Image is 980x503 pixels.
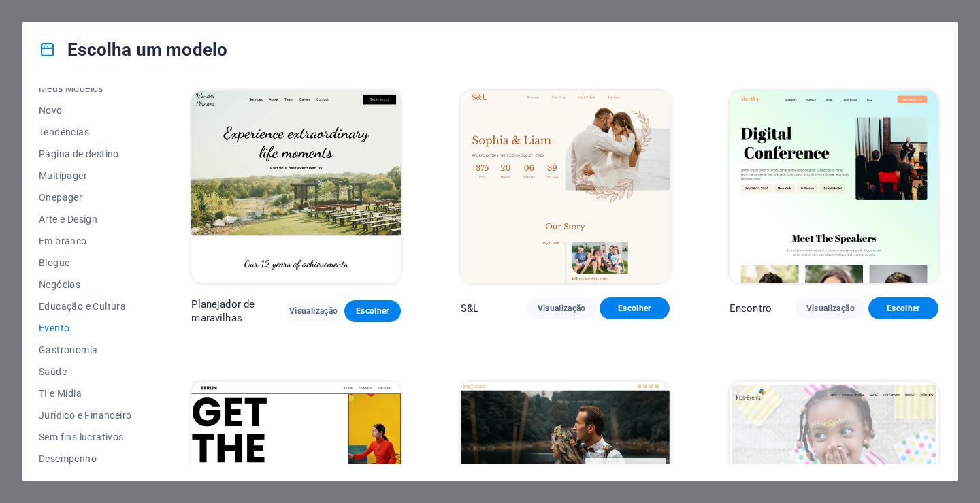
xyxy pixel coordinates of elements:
img: S&L [461,91,670,283]
button: Multipager [39,165,131,186]
button: Escolher [344,300,401,322]
font: Novo [39,105,63,116]
font: Planejador de maravilhas [191,298,255,324]
font: Escolher [356,306,389,316]
font: Escolher [887,304,920,313]
button: Visualização [285,300,342,322]
button: Educação e Cultura [39,295,131,317]
font: Visualização [538,304,586,313]
font: Educação e Cultura [39,301,126,312]
button: Gastronomia [39,339,131,361]
font: Desempenho [39,453,97,464]
font: Arte e Design [39,214,97,225]
font: Evento [39,323,69,334]
font: Tendências [39,127,89,137]
button: Sem fins lucrativos [39,426,131,448]
font: S&L [461,302,478,314]
font: Encontro [730,302,772,314]
font: Onepager [39,192,82,203]
button: Arte e Design [39,208,131,230]
button: Saúde [39,361,131,383]
font: Blogue [39,257,69,268]
font: Negócios [39,279,80,290]
font: Escolher [618,304,651,313]
button: Visualização [796,297,866,319]
button: Tendências [39,121,131,143]
button: TI e Mídia [39,383,131,404]
button: Desempenho [39,448,131,470]
button: Onepager [39,186,131,208]
font: Multipager [39,170,87,181]
img: Encontro [730,91,938,283]
button: Página de destino [39,143,131,165]
img: Planejador de maravilhas [191,91,400,283]
button: Escolher [868,297,938,319]
button: Blogue [39,252,131,274]
font: Saúde [39,366,67,377]
font: Página de destino [39,148,119,159]
button: Negócios [39,274,131,295]
button: Visualização [527,297,597,319]
font: Escolha um modelo [67,39,227,60]
button: Jurídico e Financeiro [39,404,131,426]
font: Meus Modelos [39,83,103,94]
font: Jurídico e Financeiro [39,410,131,421]
button: Novo [39,99,131,121]
button: Escolher [600,297,670,319]
font: Em branco [39,236,87,246]
font: Visualização [289,306,338,316]
font: Visualização [806,304,855,313]
font: TI e Mídia [39,388,82,399]
button: Evento [39,317,131,339]
button: Meus Modelos [39,78,131,99]
font: Gastronomia [39,344,97,355]
font: Sem fins lucrativos [39,432,124,442]
button: Em branco [39,230,131,252]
